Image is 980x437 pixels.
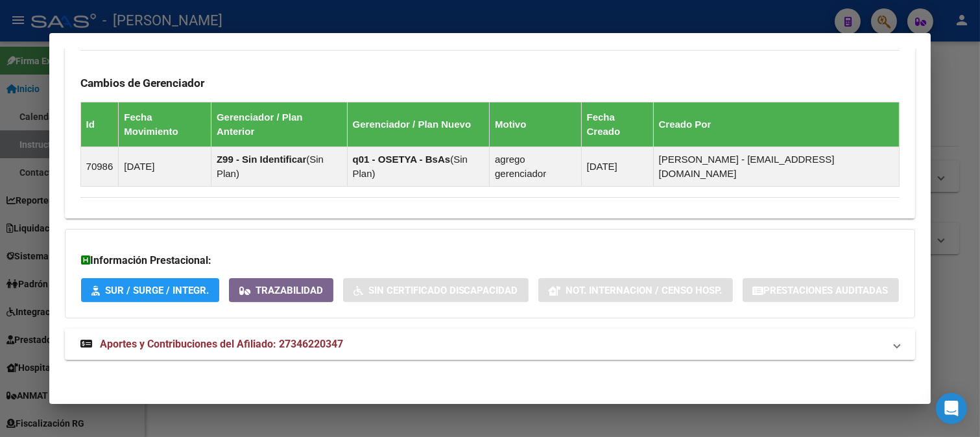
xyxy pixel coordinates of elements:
h3: Información Prestacional: [81,253,900,268]
span: Prestaciones Auditadas [764,285,889,296]
td: [DATE] [119,147,211,186]
td: [PERSON_NAME] - [EMAIL_ADDRESS][DOMAIN_NAME] [653,147,900,186]
td: agrego gerenciador [490,147,582,186]
span: Sin Certificado Discapacidad [368,285,518,296]
h3: Cambios de Gerenciador [80,76,900,90]
span: Sin Plan [217,154,324,179]
th: Gerenciador / Plan Anterior [211,102,347,147]
span: Sin Plan [353,154,468,179]
th: Creado Por [653,102,900,147]
th: Id [80,102,119,147]
th: Fecha Creado [581,102,653,147]
span: Trazabilidad [256,285,323,296]
th: Motivo [490,102,582,147]
span: SUR / SURGE / INTEGR. [105,285,209,296]
div: Open Intercom Messenger [936,393,967,424]
button: Sin Certificado Discapacidad [343,278,529,302]
td: ( ) [347,147,489,186]
button: Trazabilidad [229,278,333,302]
strong: q01 - OSETYA - BsAs [353,154,451,165]
button: SUR / SURGE / INTEGR. [81,278,219,302]
td: 70986 [80,147,119,186]
span: Not. Internacion / Censo Hosp. [566,285,723,296]
button: Not. Internacion / Censo Hosp. [538,278,733,302]
mat-expansion-panel-header: Aportes y Contribuciones del Afiliado: 27346220347 [65,329,916,360]
td: ( ) [211,147,347,186]
th: Fecha Movimiento [119,102,211,147]
td: [DATE] [581,147,653,186]
th: Gerenciador / Plan Nuevo [347,102,489,147]
strong: Z99 - Sin Identificar [217,154,306,165]
button: Prestaciones Auditadas [743,278,899,302]
span: Aportes y Contribuciones del Afiliado: 27346220347 [100,338,343,350]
